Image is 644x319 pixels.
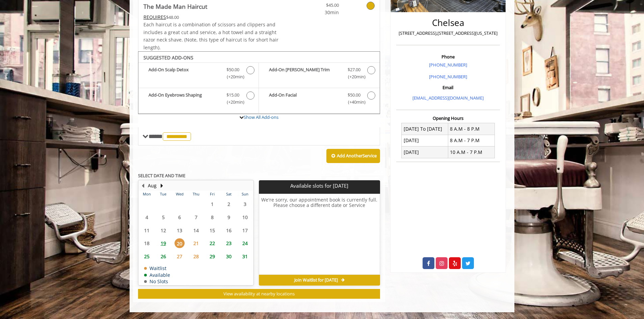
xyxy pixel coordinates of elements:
[237,237,253,250] td: Select day24
[220,250,237,263] td: Select day30
[175,238,185,248] span: 20
[155,237,171,250] td: Select day19
[223,73,243,80] span: (+20min )
[244,114,278,120] a: Show All Add-ons
[262,183,377,189] p: Available slots for [DATE]
[175,251,185,261] span: 27
[226,91,239,99] span: $15.00
[262,66,376,82] label: Add-On Beard Trim
[269,66,341,80] b: Add-On [PERSON_NAME] Trim
[143,21,278,50] span: Each haircut is a combination of scissors and clippers and includes a great cut and service, a ho...
[140,182,145,189] button: Previous Month
[171,237,188,250] td: Select day20
[398,18,498,28] h2: Chelsea
[143,14,279,21] div: $48.00
[138,51,380,114] div: The Made Man Haircut Add-onS
[429,74,467,80] a: [PHONE_NUMBER]
[143,2,207,11] b: The Made Man Haircut
[207,238,217,248] span: 22
[402,135,448,146] td: [DATE]
[139,191,155,197] th: Mon
[171,191,188,197] th: Wed
[224,251,234,261] span: 30
[294,277,338,283] span: Join Waitlist for [DATE]
[148,182,157,189] button: Aug
[143,54,193,61] b: SUGGESTED ADD-ONS
[142,91,255,107] label: Add-On Eyebrows Shaping
[344,73,364,80] span: (+20min )
[188,250,204,263] td: Select day28
[224,238,234,248] span: 23
[429,62,467,68] a: [PHONE_NUMBER]
[144,266,170,271] td: Waitlist
[155,191,171,197] th: Tue
[204,250,220,263] td: Select day29
[299,9,339,16] span: 30min
[191,251,201,261] span: 28
[337,153,377,159] b: Add Another Service
[262,91,376,107] label: Add-On Facial
[348,66,360,73] span: $27.00
[398,30,498,37] p: [STREET_ADDRESS],[STREET_ADDRESS][US_STATE]
[402,123,448,135] td: [DATE] To [DATE]
[398,54,498,59] h3: Phone
[412,95,484,101] a: [EMAIL_ADDRESS][DOMAIN_NAME]
[138,289,380,299] button: View availability at nearby locations
[326,149,380,163] button: Add AnotherService
[237,250,253,263] td: Select day31
[158,251,168,261] span: 26
[398,85,498,90] h3: Email
[188,237,204,250] td: Select day21
[348,91,360,99] span: $50.00
[448,135,494,146] td: 8 A.M - 7 P.M
[259,197,379,272] h6: We're sorry, our appointment book is currently full. Please choose a different date or Service
[171,250,188,263] td: Select day27
[144,272,170,277] td: Available
[191,238,201,248] span: 21
[139,250,155,263] td: Select day25
[223,99,243,106] span: (+20min )
[240,238,250,248] span: 24
[269,91,341,106] b: Add-On Facial
[204,237,220,250] td: Select day22
[226,66,239,73] span: $50.00
[149,91,220,106] b: Add-On Eyebrows Shaping
[223,291,295,297] span: View availability at nearby locations
[396,116,500,121] h3: Opening Hours
[159,182,164,189] button: Next Month
[402,147,448,158] td: [DATE]
[144,279,170,284] td: No Slots
[220,191,237,197] th: Sat
[448,147,494,158] td: 10 A.M - 7 P.M
[344,99,364,106] span: (+40min )
[220,237,237,250] td: Select day23
[143,14,166,20] span: This service needs some Advance to be paid before we block your appointment
[138,172,185,179] b: SELECT DATE AND TIME
[188,191,204,197] th: Thu
[158,238,168,248] span: 19
[448,123,494,135] td: 8 A.M - 8 P.M
[142,66,255,82] label: Add-On Scalp Detox
[237,191,253,197] th: Sun
[149,66,220,80] b: Add-On Scalp Detox
[142,251,152,261] span: 25
[207,251,217,261] span: 29
[240,251,250,261] span: 31
[155,250,171,263] td: Select day26
[204,191,220,197] th: Fri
